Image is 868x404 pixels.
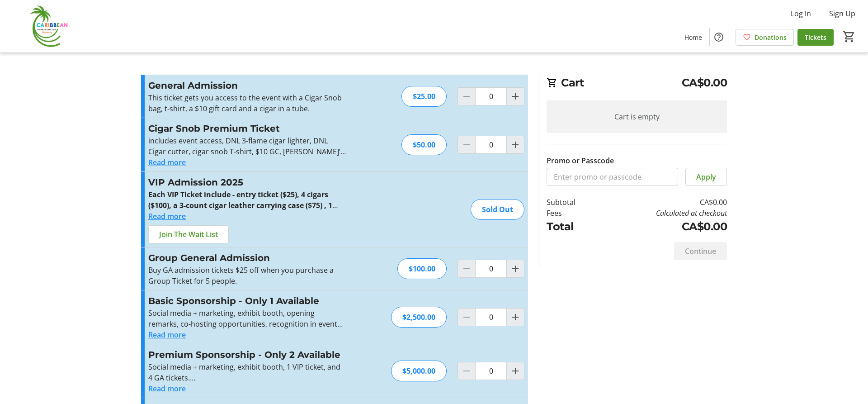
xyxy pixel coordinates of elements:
button: Increment by one [507,88,524,105]
p: Social media + marketing, exhibit booth, opening remarks, co-hosting opportunities, recognition i... [148,308,346,329]
input: Cigar Snob Premium Ticket Quantity [475,136,507,154]
h3: Premium Sponsorship - Only 2 Available [148,348,346,361]
span: Join The Wait List [159,229,218,240]
span: CA$0.00 [682,75,727,91]
div: $2,500.00 [391,307,447,328]
h3: Cigar Snob Premium Ticket [148,122,346,135]
img: Caribbean Cigar Celebration's Logo [5,4,86,49]
div: $100.00 [397,258,447,279]
div: $5,000.00 [391,361,447,381]
td: Total [547,219,599,235]
button: Log In [783,6,818,21]
strong: Each VIP Ticket include - entry ticket ($25), 4 cigars ($100), a 3-count cigar leather carrying c... [148,190,346,243]
span: Apply [696,171,716,182]
input: General Admission Quantity [475,87,507,105]
span: Log In [791,8,811,19]
button: Increment by one [507,362,524,380]
button: Join The Wait List [148,225,229,243]
input: Enter promo or passcode [547,168,678,186]
input: Basic Sponsorship - Only 1 Available Quantity [475,308,507,326]
button: Sign Up [822,6,863,21]
div: $25.00 [401,86,447,107]
td: Fees [547,208,599,219]
label: Promo or Passcode [547,155,614,166]
h3: Group General Admission [148,251,346,265]
p: Buy GA admission tickets $25 off when you purchase a Group Ticket for 5 people. [148,265,346,286]
span: Home [684,33,702,42]
p: This ticket gets you access to the event with a Cigar Snob bag, t-shirt, a $10 gift card and a ci... [148,92,346,114]
a: Tickets [797,29,834,46]
div: Sold Out [471,199,524,220]
td: CA$0.00 [599,219,727,235]
p: includes event access, DNL 3-flame cigar lighter, DNL Cigar cutter, cigar snob T-shirt, $10 GC, [... [148,135,346,157]
button: Increment by one [507,309,524,326]
button: Read more [148,383,186,394]
h3: Basic Sponsorship - Only 1 Available [148,294,346,308]
input: Premium Sponsorship - Only 2 Available Quantity [475,362,507,380]
button: Increment by one [507,136,524,153]
td: Calculated at checkout [599,208,727,219]
span: Donations [755,33,787,42]
td: CA$0.00 [599,197,727,208]
button: Read more [148,211,186,222]
button: Increment by one [507,260,524,277]
p: Social media + marketing, exhibit booth, 1 VIP ticket, and 4 GA tickets. [148,361,346,383]
a: Donations [736,29,794,46]
span: Sign Up [829,8,855,19]
button: Help [710,28,728,46]
div: $50.00 [401,134,447,155]
button: Apply [685,168,727,186]
span: Tickets [805,33,826,42]
div: Cart is empty [547,100,727,133]
h3: General Admission [148,79,346,92]
td: Subtotal [547,197,599,208]
h3: VIP Admission 2025 [148,176,346,189]
input: Group General Admission Quantity [475,260,507,278]
button: Read more [148,157,186,168]
h2: Cart [547,75,727,93]
a: Home [677,29,709,46]
button: Cart [841,29,857,45]
button: Read more [148,329,186,340]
